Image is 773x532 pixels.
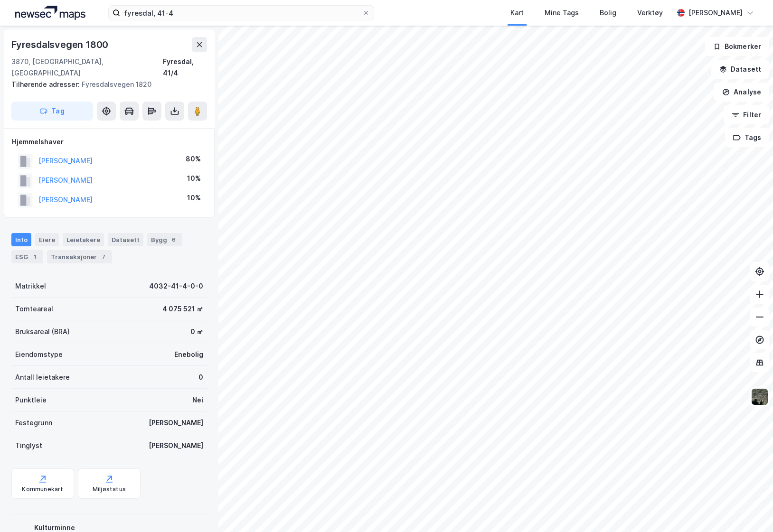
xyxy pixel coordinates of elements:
[510,7,524,19] div: Kart
[15,349,63,360] div: Eiendomstype
[15,440,42,451] div: Tinglyst
[711,60,769,79] button: Datasett
[147,233,182,246] div: Bygg
[198,372,203,383] div: 0
[30,252,39,261] div: 1
[11,80,82,88] span: Tilhørende adresser:
[15,280,46,292] div: Matrikkel
[187,192,201,204] div: 10%
[705,37,769,56] button: Bokmerker
[11,250,43,263] div: ESG
[15,303,53,315] div: Tomteareal
[714,83,769,102] button: Analyse
[724,105,769,124] button: Filter
[149,440,203,451] div: [PERSON_NAME]
[15,372,70,383] div: Antall leietakere
[149,417,203,429] div: [PERSON_NAME]
[688,7,743,19] div: [PERSON_NAME]
[149,280,203,292] div: 4032-41-4-0-0
[726,486,773,532] iframe: Chat Widget
[120,6,362,20] input: Søk på adresse, matrikkel, gårdeiere, leietakere eller personer
[11,56,163,79] div: 3870, [GEOGRAPHIC_DATA], [GEOGRAPHIC_DATA]
[15,394,47,406] div: Punktleie
[15,6,85,20] img: logo.a4113a55bc3d86da70a041830d287a7e.svg
[11,79,199,90] div: Fyresdalsvegen 1820
[11,233,31,246] div: Info
[11,102,93,121] button: Tag
[108,233,143,246] div: Datasett
[174,349,203,360] div: Enebolig
[47,250,112,263] div: Transaksjoner
[725,128,769,147] button: Tags
[99,252,108,261] div: 7
[12,136,207,148] div: Hjemmelshaver
[169,235,179,244] div: 6
[93,485,126,493] div: Miljøstatus
[600,7,616,19] div: Bolig
[751,388,769,406] img: 9k=
[192,394,203,406] div: Nei
[11,37,110,52] div: Fyresdalsvegen 1800
[22,485,63,493] div: Kommunekart
[163,56,207,79] div: Fyresdal, 41/4
[190,326,203,337] div: 0 ㎡
[637,7,663,19] div: Verktøy
[162,303,203,315] div: 4 075 521 ㎡
[186,153,201,165] div: 80%
[187,173,201,184] div: 10%
[15,417,52,429] div: Festegrunn
[15,326,70,337] div: Bruksareal (BRA)
[35,233,59,246] div: Eiere
[63,233,104,246] div: Leietakere
[545,7,579,19] div: Mine Tags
